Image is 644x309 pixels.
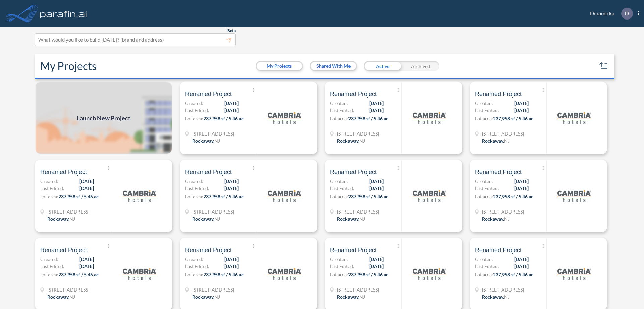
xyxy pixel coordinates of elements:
img: logo [413,101,446,135]
span: 237,958 sf / 5.46 ac [348,272,388,277]
a: Launch New Project [35,82,172,154]
span: Last Edited: [330,263,354,270]
div: Rockaway, NJ [192,137,220,144]
div: Rockaway, NJ [337,293,365,300]
span: Renamed Project [330,90,377,98]
span: Created: [185,100,203,107]
span: 321 Mt Hope Ave [192,130,234,137]
span: NJ [359,294,365,300]
span: Rockaway , [337,216,359,222]
span: Lot area: [330,194,348,199]
span: NJ [69,216,75,222]
span: [DATE] [79,263,94,270]
img: logo [557,101,591,135]
img: add [35,82,172,154]
span: Renamed Project [330,168,377,176]
span: Rockaway , [192,216,214,222]
span: Lot area: [40,194,58,199]
span: Last Edited: [185,185,209,192]
span: Last Edited: [475,185,499,192]
span: [DATE] [224,178,239,185]
span: [DATE] [369,185,384,192]
img: logo [557,179,591,213]
span: Renamed Project [40,168,87,176]
span: [DATE] [79,178,94,185]
span: 321 Mt Hope Ave [337,208,379,215]
div: Rockaway, NJ [482,293,510,300]
span: 237,958 sf / 5.46 ac [493,272,533,277]
span: Rockaway , [482,216,504,222]
span: Created: [40,178,58,185]
span: NJ [504,138,510,144]
span: Renamed Project [330,246,377,254]
span: Renamed Project [185,168,232,176]
span: Last Edited: [475,107,499,114]
span: NJ [69,294,75,300]
span: NJ [214,294,220,300]
span: 321 Mt Hope Ave [482,208,524,215]
span: 321 Mt Hope Ave [337,286,379,293]
span: Lot area: [185,116,203,121]
img: logo [39,7,88,20]
span: Lot area: [185,194,203,199]
span: [DATE] [369,256,384,263]
span: 321 Mt Hope Ave [337,130,379,137]
span: Lot area: [185,272,203,277]
span: [DATE] [224,263,239,270]
span: [DATE] [369,263,384,270]
span: 321 Mt Hope Ave [482,286,524,293]
span: Renamed Project [40,246,87,254]
span: 237,958 sf / 5.46 ac [203,194,244,199]
span: Lot area: [330,272,348,277]
span: 237,958 sf / 5.46 ac [493,194,533,199]
span: [DATE] [514,256,529,263]
span: NJ [214,138,220,144]
span: Last Edited: [40,263,64,270]
span: [DATE] [79,256,94,263]
span: NJ [504,294,510,300]
img: logo [268,179,301,213]
span: 237,958 sf / 5.46 ac [348,116,388,121]
span: Renamed Project [185,90,232,98]
span: [DATE] [369,107,384,114]
span: Renamed Project [475,246,522,254]
span: Rockaway , [482,138,504,144]
span: [DATE] [514,185,529,192]
span: Last Edited: [185,107,209,114]
span: Created: [330,256,348,263]
span: Rockaway , [192,294,214,300]
span: [DATE] [224,107,239,114]
span: Rockaway , [47,216,69,222]
div: Dinamicka [580,8,639,20]
span: [DATE] [514,263,529,270]
img: logo [123,179,156,213]
button: sort [598,61,609,71]
span: Created: [475,256,493,263]
div: Rockaway, NJ [192,293,220,300]
span: Created: [40,256,58,263]
img: logo [413,257,446,291]
span: Created: [330,178,348,185]
span: Last Edited: [330,107,354,114]
span: NJ [359,138,365,144]
span: Launch New Project [77,114,130,123]
span: [DATE] [224,185,239,192]
span: Lot area: [40,272,58,277]
span: [DATE] [514,107,529,114]
div: Rockaway, NJ [192,215,220,222]
div: Rockaway, NJ [337,137,365,144]
span: Created: [185,256,203,263]
span: Rockaway , [337,294,359,300]
span: Last Edited: [40,185,64,192]
span: 321 Mt Hope Ave [192,208,234,215]
span: [DATE] [369,100,384,107]
span: Lot area: [475,194,493,199]
span: Created: [185,178,203,185]
span: Last Edited: [185,263,209,270]
span: Lot area: [330,116,348,121]
img: logo [268,257,301,291]
span: Renamed Project [185,246,232,254]
span: NJ [359,216,365,222]
span: 321 Mt Hope Ave [47,208,89,215]
span: Created: [475,178,493,185]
